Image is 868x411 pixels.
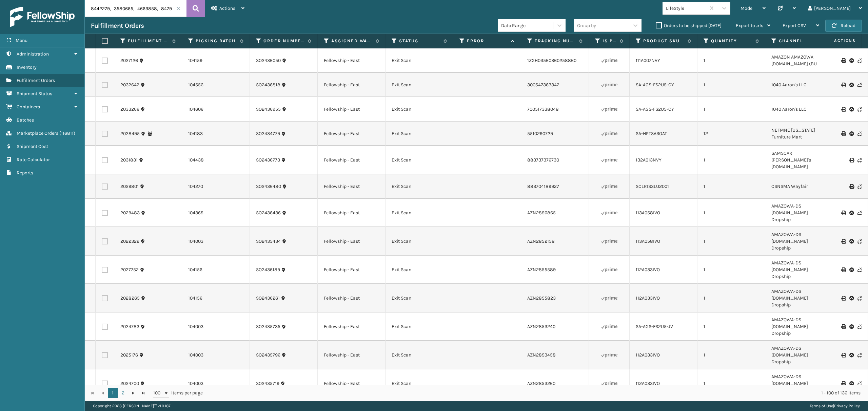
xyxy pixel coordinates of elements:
[256,106,281,113] a: SO2436955
[256,295,280,302] a: SO2436261
[857,239,862,244] i: Never Shipped
[17,91,52,96] span: Shipment Status
[120,183,139,190] a: 2029801
[636,324,673,329] a: SA-AGS-FS2U5-JV
[17,104,40,110] span: Containers
[841,83,845,87] i: Print BOL
[697,227,765,256] td: 1
[857,83,862,87] i: Never Shipped
[17,170,33,176] span: Reports
[17,51,49,57] span: Administration
[841,58,845,63] i: Print BOL
[256,82,280,88] a: SO2436818
[765,97,833,122] td: 1040 Aaron's LLC
[765,227,833,256] td: AMAZOWA-DS [DOMAIN_NAME] Dropship
[857,58,862,63] i: Never Shipped
[857,211,862,215] i: Never Shipped
[741,5,752,11] span: Mode
[810,401,860,411] div: |
[318,227,386,256] td: Fellowship - East
[636,238,660,244] a: 113A058IVO
[711,38,752,44] label: Quantity
[857,296,862,301] i: Never Shipped
[386,284,453,312] td: Exit Scan
[386,369,453,398] td: Exit Scan
[318,174,386,199] td: Fellowship - East
[841,353,845,358] i: Print BOL
[318,122,386,146] td: Fellowship - East
[697,97,765,122] td: 1
[318,369,386,398] td: Fellowship - East
[182,341,250,369] td: 104003
[501,22,554,29] div: Date Range
[765,312,833,341] td: AMAZOWA-DS [DOMAIN_NAME] Dropship
[849,296,853,301] i: Upload BOL
[636,381,660,386] a: 112A033IVO
[697,312,765,341] td: 1
[212,390,861,396] div: 1 - 100 of 136 items
[857,131,862,136] i: Never Shipped
[697,256,765,284] td: 1
[765,146,833,174] td: SAMSCAR [PERSON_NAME]'s [DOMAIN_NAME]
[697,341,765,369] td: 1
[521,341,589,369] td: AZN2853458
[857,107,862,112] i: Never Shipped
[521,227,589,256] td: AZN2852158
[17,64,37,70] span: Inventory
[765,341,833,369] td: AMAZOWA-DS [DOMAIN_NAME] Dropship
[636,58,660,63] a: 111A007NVY
[256,157,280,164] a: SO2436773
[849,107,853,112] i: Upload BOL
[521,284,589,312] td: AZN2855823
[131,390,136,396] span: Go to the next page
[857,353,862,358] i: Never Shipped
[527,183,559,189] a: 883704189927
[182,227,250,256] td: 104003
[779,38,820,44] label: Channel
[318,73,386,97] td: Fellowship - East
[17,117,34,123] span: Batches
[256,380,279,387] a: SO2435719
[697,122,765,146] td: 12
[182,73,250,97] td: 104556
[603,38,616,44] label: Is Prime
[120,210,140,216] a: 2029483
[182,369,250,398] td: 104003
[91,22,144,30] h3: Fulfillment Orders
[636,210,660,216] a: 113A058IVO
[849,324,853,329] i: Upload BOL
[825,20,862,32] button: Reload
[386,97,453,122] td: Exit Scan
[765,284,833,312] td: AMAZOWA-DS [DOMAIN_NAME] Dropship
[318,341,386,369] td: Fellowship - East
[138,388,149,398] a: Go to the last page
[17,157,50,163] span: Rate Calculator
[153,390,163,396] span: 100
[636,131,667,136] a: SA-HPTSA3OAT
[153,388,203,398] span: items per page
[120,57,138,64] a: 2027126
[386,174,453,199] td: Exit Scan
[120,380,139,387] a: 2024700
[386,48,453,73] td: Exit Scan
[813,35,860,46] span: Actions
[120,352,138,359] a: 2025176
[120,130,140,137] a: 2028495
[93,401,171,411] p: Copyright 2023 [PERSON_NAME]™ v 1.0.187
[521,48,589,73] td: 1ZXH03560360258860
[318,146,386,174] td: Fellowship - East
[182,312,250,341] td: 104003
[521,369,589,398] td: AZN2853260
[521,256,589,284] td: AZN2855589
[857,184,862,189] i: Never Shipped
[386,341,453,369] td: Exit Scan
[318,312,386,341] td: Fellowship - East
[841,296,845,301] i: Print BOL
[182,48,250,73] td: 104159
[765,199,833,227] td: AMAZOWA-DS [DOMAIN_NAME] Dropship
[834,404,860,408] a: Privacy Policy
[182,146,250,174] td: 104438
[857,158,862,163] i: Never Shipped
[318,97,386,122] td: Fellowship - East
[318,256,386,284] td: Fellowship - East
